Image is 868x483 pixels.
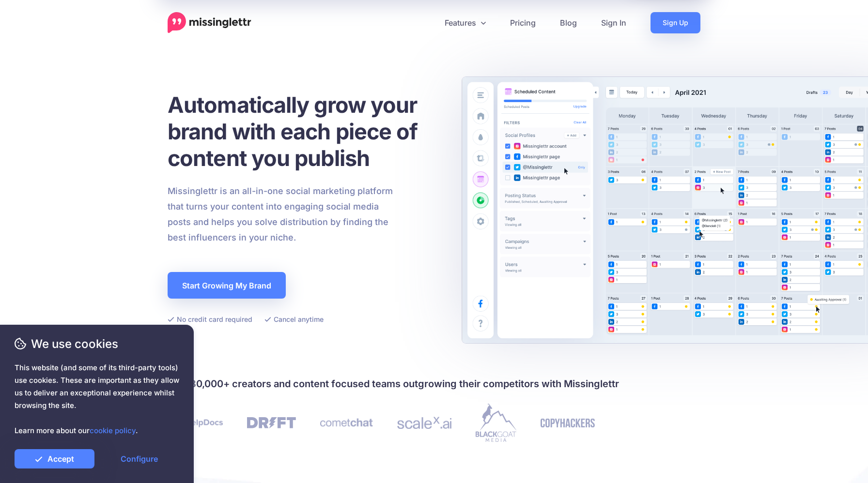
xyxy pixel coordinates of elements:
li: Cancel anytime [264,313,324,325]
a: Home [168,12,251,33]
h1: Automatically grow your brand with each piece of content you publish [168,91,441,171]
a: Configure [99,449,179,468]
a: Features [433,12,498,33]
p: Missinglettr is an all-in-one social marketing platform that turns your content into engaging soc... [168,183,393,245]
a: cookie policy [90,426,136,435]
h4: Join 30,000+ creators and content focused teams outgrowing their competitors with Missinglettr [168,376,700,392]
a: Pricing [498,12,548,33]
li: No credit card required [168,313,252,325]
a: Start Growing My Brand [168,272,286,299]
a: Accept [15,449,94,468]
span: We use cookies [15,335,179,352]
span: This website (and some of its third-party tools) use cookies. These are important as they allow u... [15,362,179,437]
a: Sign In [589,12,638,33]
a: Blog [548,12,589,33]
a: Sign Up [651,12,700,33]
